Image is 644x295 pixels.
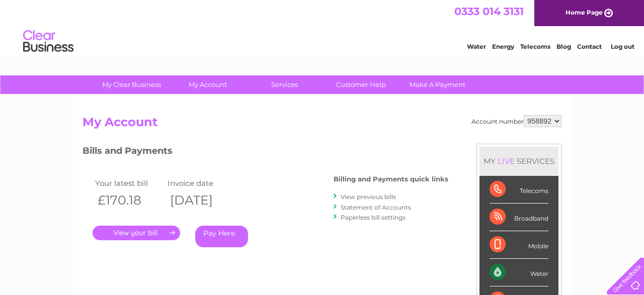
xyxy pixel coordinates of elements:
div: Account number [471,115,561,127]
a: Services [243,75,326,94]
a: . [93,226,180,240]
div: Telecoms [490,176,548,204]
h4: Billing and Payments quick links [334,175,448,183]
a: Blog [556,43,571,50]
td: Invoice date [165,176,237,190]
a: Energy [492,43,514,50]
a: Telecoms [520,43,550,50]
div: Mobile [490,231,548,259]
div: Broadband [490,204,548,231]
a: Statement of Accounts [341,204,411,211]
td: Your latest bill [93,176,165,190]
div: MY SERVICES [479,147,558,175]
div: LIVE [496,156,517,166]
a: Paperless bill settings [341,214,406,221]
th: [DATE] [165,190,237,211]
div: Clear Business is a trading name of Verastar Limited (registered in [GEOGRAPHIC_DATA] No. 3667643... [85,6,560,49]
a: Make A Payment [396,75,479,94]
a: Log out [611,43,634,50]
h2: My Account [83,115,561,134]
h3: Bills and Payments [83,144,448,161]
a: Contact [577,43,602,50]
a: Pay Here [195,226,248,247]
a: My Account [167,75,250,94]
img: logo.png [23,26,74,57]
th: £170.18 [93,190,165,211]
a: 0333 014 3131 [454,5,524,18]
a: Customer Help [319,75,403,94]
a: View previous bills [341,193,396,201]
a: Water [467,43,486,50]
div: Water [490,259,548,286]
a: My Clear Business [90,75,173,94]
